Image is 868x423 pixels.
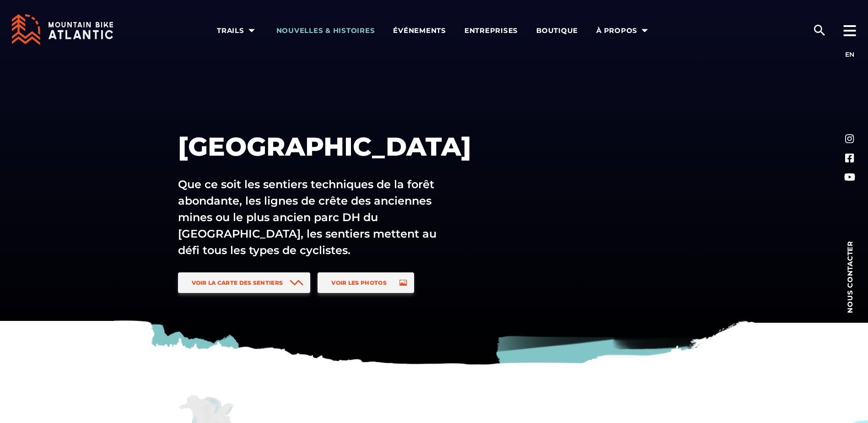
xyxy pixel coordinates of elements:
span: Événements [393,26,446,35]
h1: [GEOGRAPHIC_DATA] [178,130,517,163]
ion-icon: arrow dropdown [245,24,258,37]
ion-icon: search [812,23,827,38]
span: Trails [217,26,258,35]
span: Voir la carte des sentiers [192,279,283,286]
a: EN [845,50,854,59]
span: Voir les photos [331,279,387,286]
span: Nouvelles & Histoires [276,26,375,35]
span: Entreprises [464,26,518,35]
a: Voir la carte des sentiers [178,272,311,293]
ion-icon: arrow dropdown [638,24,651,37]
span: À propos [596,26,651,35]
a: Nous contacter [831,238,868,316]
a: Voir les photos [318,272,414,293]
p: Que ce soit les sentiers techniques de la forêt abondante, les lignes de crête des anciennes mine... [178,176,456,259]
span: Boutique [536,26,578,35]
span: Nous contacter [846,241,853,313]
